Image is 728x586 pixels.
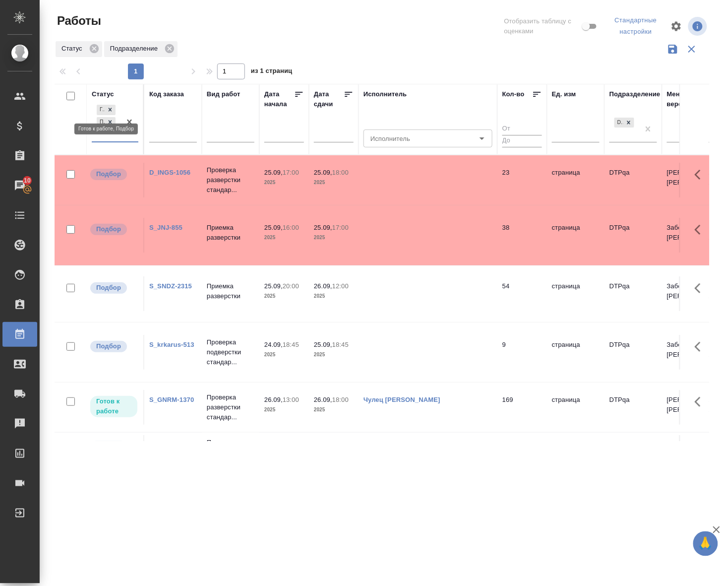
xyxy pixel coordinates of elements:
p: 18:00 [332,169,349,176]
div: split button [607,13,665,40]
button: Сохранить фильтры [664,40,682,59]
p: 2025 [314,233,354,243]
p: Заборова [PERSON_NAME] [667,340,715,360]
p: 2025 [264,233,304,243]
p: 12:00 [332,282,349,290]
div: Можно подбирать исполнителей [89,340,138,353]
div: Готов к работе, Подбор [96,116,117,129]
a: S_krkarus-513 [149,341,194,348]
p: Приемка разверстки [207,281,254,301]
div: Кол-во [502,89,525,99]
div: Можно подбирать исполнителей [89,281,138,295]
td: 38 [497,218,547,253]
input: До [502,135,542,147]
button: Сбросить фильтры [682,40,701,59]
td: DTPqa [605,276,662,311]
p: 25.09, [314,341,332,348]
p: 2025 [264,405,304,415]
span: 🙏 [697,533,714,554]
span: 10 [18,176,37,186]
button: Open [475,131,489,145]
td: страница [547,218,605,253]
p: 2025 [264,291,304,301]
button: Здесь прячутся важные кнопки [689,335,713,359]
td: 9 [497,335,547,370]
p: 25.09, [264,224,283,231]
p: [PERSON_NAME], [PERSON_NAME] [667,440,715,460]
button: Здесь прячутся важные кнопки [689,163,713,187]
p: Статус [61,44,86,54]
div: Ед. изм [552,89,576,99]
td: страница [547,390,605,425]
p: Подбор [96,341,121,351]
p: 26.09, [314,282,332,290]
a: S_JNJ-855 [149,224,182,231]
td: страница [547,276,605,311]
p: Подбор [96,169,121,179]
td: страница [547,163,605,197]
p: Подбор [96,224,121,234]
p: 18:45 [283,341,299,348]
p: Подбор [96,283,121,293]
td: DTPqa [605,435,662,470]
p: 2025 [314,178,354,188]
button: Здесь прячутся важные кнопки [689,218,713,242]
p: 25.09, [314,224,332,231]
div: Дата сдачи [314,89,344,109]
p: 2025 [264,178,304,188]
p: Готов к работе [96,396,131,416]
p: Заборова [PERSON_NAME] [667,281,715,301]
p: 2025 [314,350,354,360]
p: 17:00 [332,224,349,231]
p: Проверка разверстки стандар... [207,392,254,422]
td: DTPqa [605,390,662,425]
td: страница [547,435,605,470]
div: Готов к работе [97,105,105,115]
div: Подбор [97,117,105,128]
p: 13:00 [283,396,299,403]
button: Здесь прячутся важные кнопки [689,390,713,414]
a: 10 [2,173,37,198]
td: 99 [497,435,547,470]
div: Можно подбирать исполнителей [89,440,138,454]
p: 18:45 [332,341,349,348]
div: Подразделение [104,41,178,57]
button: 🙏 [693,531,718,556]
td: 54 [497,276,547,311]
span: Работы [55,13,101,29]
td: 169 [497,390,547,425]
button: Здесь прячутся важные кнопки [689,435,713,459]
p: 2025 [264,350,304,360]
div: Статус [92,89,114,99]
div: Статус [56,41,102,57]
span: Посмотреть информацию [688,17,709,36]
p: [PERSON_NAME] [PERSON_NAME] [667,168,715,188]
p: 20:00 [283,282,299,290]
span: Настроить таблицу [665,14,688,38]
p: 24.09, [264,341,283,348]
p: 26.09, [314,396,332,403]
p: 2025 [314,291,354,301]
p: Приемка разверстки [207,223,254,243]
p: Проверка разверстки стандар... [207,165,254,195]
p: Подразделение [110,44,161,54]
div: DTPqa [614,118,623,128]
p: 17:00 [283,169,299,176]
div: Исполнитель может приступить к работе [89,395,138,418]
button: Здесь прячутся важные кнопки [689,276,713,300]
input: От [502,123,542,135]
p: 16:00 [283,224,299,231]
p: 25.09, [314,169,332,176]
div: Можно подбирать исполнителей [89,223,138,236]
a: S_GNRM-1370 [149,396,194,403]
a: S_SNDZ-2315 [149,282,192,290]
div: Можно подбирать исполнителей [89,168,138,181]
a: Чулец [PERSON_NAME] [364,396,440,403]
p: 26.09, [264,396,283,403]
div: Вид работ [207,89,241,99]
p: Проверка подверстки стандар... [207,337,254,367]
p: [PERSON_NAME] [PERSON_NAME] [667,395,715,415]
div: Менеджеры верстки [667,89,715,109]
div: Код заказа [149,89,184,99]
div: Подразделение [609,89,661,99]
